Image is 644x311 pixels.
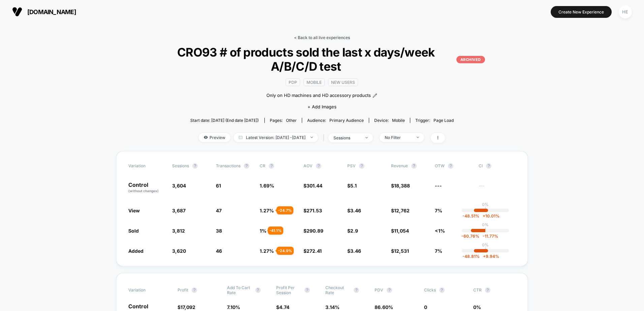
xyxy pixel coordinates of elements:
span: $ [391,208,410,213]
span: $ [391,248,409,254]
span: + Add Images [308,104,336,109]
p: 0% [482,202,489,207]
button: HE [617,5,634,19]
span: 86.60 % [375,304,393,310]
span: 3.14 % [325,304,340,310]
span: CRO93 # of products sold the last x days/week A/B/C/D test [159,45,485,73]
span: $ [391,228,409,234]
button: ? [192,163,198,169]
span: Transactions [216,163,240,168]
button: ? [411,163,417,169]
button: ? [304,287,310,293]
span: Variation [128,285,165,295]
span: [DOMAIN_NAME] [27,8,76,15]
span: -60.76 % [461,234,479,239]
span: -48.51 % [462,213,479,218]
span: 11,054 [394,228,409,234]
span: --- [435,183,442,188]
img: end [417,137,419,138]
span: -48.81 % [462,254,480,259]
img: calendar [239,136,243,139]
p: ARCHIVED [456,56,485,63]
span: $ [391,183,410,188]
span: 0 [424,304,427,310]
span: 17,092 [181,304,195,310]
button: ? [439,287,445,293]
span: 4.74 [279,304,289,310]
p: | [485,227,486,232]
span: 1.27 % [260,208,274,213]
span: 10.01 % [479,213,500,218]
img: end [365,137,368,138]
span: Preview [199,133,230,142]
span: 3,604 [172,183,186,188]
span: Checkout Rate [325,285,350,295]
div: HE [619,5,632,19]
span: PDP [286,78,300,86]
span: --- [479,184,516,194]
span: Mobile [303,78,325,86]
span: 12,762 [394,208,410,213]
p: | [485,207,486,212]
span: $ [347,248,361,254]
span: 3.46 [350,248,361,254]
p: 0% [482,222,489,227]
div: - 41.1 % [268,227,283,235]
button: ? [486,163,491,169]
p: 0% [482,242,489,247]
span: 3.46 [350,208,361,213]
span: Only on HD machines and HD accessory products [266,92,371,99]
span: 301.44 [307,183,322,188]
span: 5.1 [350,183,357,188]
span: 7% [435,208,442,213]
span: -11.77 % [479,234,498,239]
span: 38 [216,228,222,234]
button: ? [244,163,249,169]
span: Profit Per Session [276,285,301,295]
button: ? [192,287,197,293]
span: Primary Audience [329,118,364,123]
img: end [311,137,313,138]
span: AOV [303,163,313,168]
button: ? [316,163,321,169]
span: Start date: [DATE] (End date [DATE]) [190,118,259,123]
span: Add To Cart Rate [227,285,252,295]
div: sessions [333,135,360,140]
span: 1.69 % [260,183,274,188]
img: Visually logo [12,7,22,17]
span: $ [178,304,195,310]
div: Audience: [307,118,364,123]
span: 9.94 % [480,254,499,259]
span: 0 % [473,304,481,310]
div: Pages: [270,118,297,123]
button: Create New Experience [551,6,612,18]
button: ? [354,287,359,293]
span: Page Load [433,118,454,123]
span: + [483,254,486,259]
span: $ [276,304,289,310]
span: $ [303,183,322,188]
span: Sessions [172,163,189,168]
span: 1 % [260,228,266,234]
div: - 24.7 % [277,206,293,214]
span: Added [128,248,143,254]
span: OTW [435,163,472,169]
p: | [485,247,486,252]
p: Control [128,182,165,194]
span: Device: [369,118,410,123]
span: 3,620 [172,248,186,254]
span: View [128,208,140,213]
span: $ [303,248,322,254]
span: (without changes) [128,189,159,193]
span: $ [347,208,361,213]
span: $ [303,228,323,234]
div: No Filter [385,135,412,140]
span: | [321,133,328,143]
span: CR [260,163,265,168]
span: 47 [216,208,222,213]
span: $ [347,228,358,234]
span: mobile [392,118,405,123]
span: 1.27 % [260,248,274,254]
span: 46 [216,248,222,254]
span: 18,388 [394,183,410,188]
